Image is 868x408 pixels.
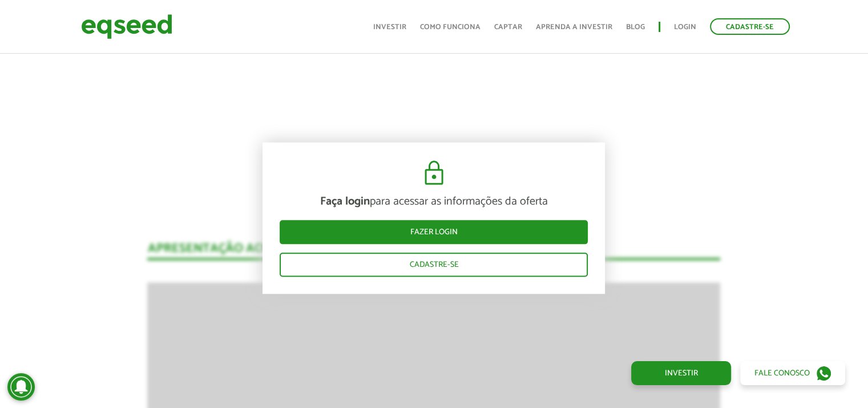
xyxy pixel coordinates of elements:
[494,23,522,31] a: Captar
[536,23,612,31] a: Aprenda a investir
[631,361,731,385] a: Investir
[373,23,406,31] a: Investir
[420,23,481,31] a: Como funciona
[420,160,448,187] img: cadeado.svg
[280,221,588,245] a: Fazer login
[626,23,645,31] a: Blog
[740,361,845,385] a: Fale conosco
[81,11,172,42] img: EqSeed
[710,18,790,35] a: Cadastre-se
[320,193,370,211] strong: Faça login
[674,23,696,31] a: Login
[280,253,588,277] a: Cadastre-se
[280,195,588,209] p: para acessar as informações da oferta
